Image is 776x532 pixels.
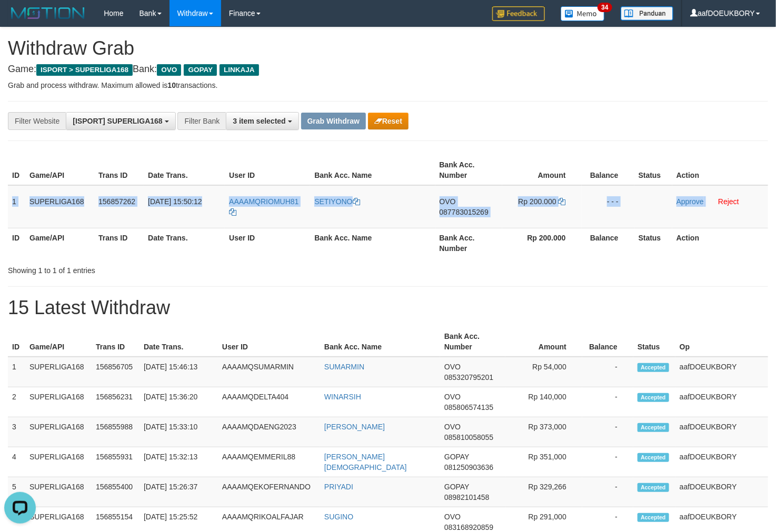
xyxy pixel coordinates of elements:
span: Copy 081250903636 to clipboard [444,463,493,471]
a: AAAAMQRIOMUH81 [229,197,299,216]
span: Copy 085320795201 to clipboard [444,373,493,382]
td: SUPERLIGA168 [25,387,92,417]
span: Copy 08982101458 to clipboard [444,493,490,501]
td: AAAAMQEMMERIL88 [218,447,320,477]
td: 4 [8,447,25,477]
td: Rp 54,000 [505,357,582,387]
span: Copy 083168920859 to clipboard [444,523,493,531]
span: Accepted [638,483,669,492]
span: Copy 085810058055 to clipboard [444,433,493,441]
td: [DATE] 15:46:13 [140,357,218,387]
span: OVO [444,513,461,521]
td: 156856705 [92,357,140,387]
span: OVO [444,363,461,371]
td: 2 [8,387,25,417]
span: 34 [598,3,612,12]
td: Rp 140,000 [505,387,582,417]
div: Filter Website [8,112,66,130]
td: AAAAMQDAENG2023 [218,417,320,447]
strong: 10 [167,81,176,89]
th: Date Trans. [140,327,218,357]
td: [DATE] 15:26:37 [140,477,218,507]
td: - [582,447,633,477]
th: Balance [582,228,634,258]
th: Rp 200.000 [502,228,582,258]
td: aafDOEUKBORY [675,477,768,507]
span: AAAAMQRIOMUH81 [229,197,299,206]
span: ISPORT > SUPERLIGA168 [36,64,133,76]
td: 156855931 [92,447,140,477]
span: LINKAJA [220,64,259,76]
td: aafDOEUKBORY [675,387,768,417]
th: Date Trans. [144,155,225,185]
th: Trans ID [94,228,144,258]
td: AAAAMQSUMARMIN [218,357,320,387]
th: Action [672,155,768,185]
th: Game/API [25,228,94,258]
span: 3 item selected [233,117,285,125]
img: Button%20Memo.svg [561,6,605,21]
th: Date Trans. [144,228,225,258]
button: Grab Withdraw [301,113,366,129]
a: Reject [718,197,739,206]
td: - - - [582,185,634,228]
td: AAAAMQDELTA404 [218,387,320,417]
td: 1 [8,185,25,228]
th: Op [675,327,768,357]
span: OVO [444,393,461,401]
td: 1 [8,357,25,387]
th: ID [8,327,25,357]
th: Trans ID [92,327,140,357]
div: Showing 1 to 1 of 1 entries [8,261,315,276]
span: GOPAY [444,483,469,491]
td: SUPERLIGA168 [25,417,92,447]
th: User ID [225,228,310,258]
th: Bank Acc. Number [435,155,502,185]
td: SUPERLIGA168 [25,477,92,507]
th: Status [634,228,672,258]
td: 5 [8,477,25,507]
th: Bank Acc. Number [440,327,505,357]
button: Reset [368,113,409,129]
a: Approve [676,197,704,206]
button: 3 item selected [226,112,299,130]
td: [DATE] 15:33:10 [140,417,218,447]
th: Bank Acc. Name [310,228,435,258]
a: [PERSON_NAME][DEMOGRAPHIC_DATA] [324,453,407,471]
td: [DATE] 15:36:20 [140,387,218,417]
td: 3 [8,417,25,447]
h1: 15 Latest Withdraw [8,297,768,318]
span: Accepted [638,393,669,402]
td: Rp 373,000 [505,417,582,447]
th: Balance [582,155,634,185]
th: Game/API [25,327,92,357]
th: User ID [218,327,320,357]
span: Accepted [638,363,669,372]
td: - [582,417,633,447]
a: Copy 200000 to clipboard [559,197,566,206]
a: SETIYONO [314,197,360,206]
td: SUPERLIGA168 [25,447,92,477]
a: SUMARMIN [324,363,364,371]
td: aafDOEUKBORY [675,417,768,447]
th: ID [8,228,25,258]
td: 156856231 [92,387,140,417]
th: Balance [582,327,633,357]
button: [ISPORT] SUPERLIGA168 [66,112,175,130]
span: Accepted [638,453,669,462]
span: GOPAY [184,64,217,76]
th: Status [633,327,675,357]
span: [DATE] 15:50:12 [148,197,202,206]
img: MOTION_logo.png [8,5,88,21]
th: User ID [225,155,310,185]
td: - [582,357,633,387]
td: - [582,477,633,507]
th: Trans ID [94,155,144,185]
span: GOPAY [444,453,469,461]
a: SUGINO [324,513,353,521]
td: SUPERLIGA168 [25,357,92,387]
td: SUPERLIGA168 [25,185,94,228]
span: Copy 085806574135 to clipboard [444,403,493,411]
th: Status [634,155,672,185]
a: [PERSON_NAME] [324,423,385,431]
